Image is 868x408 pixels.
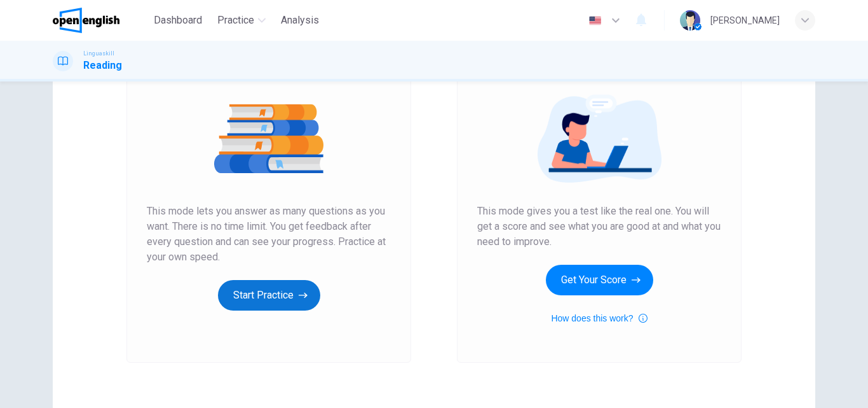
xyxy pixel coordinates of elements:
span: Analysis [281,13,319,28]
img: Profile picture [680,10,700,31]
button: How does this work? [551,311,647,326]
button: Dashboard [149,9,207,32]
img: en [587,16,603,25]
button: Practice [212,9,271,32]
img: OpenEnglish logo [53,8,119,33]
button: Start Practice [218,280,320,311]
h1: Reading [83,58,122,73]
button: Get Your Score [546,265,653,295]
span: This mode gives you a test like the real one. You will get a score and see what you are good at a... [477,204,721,250]
span: This mode lets you answer as many questions as you want. There is no time limit. You get feedback... [147,204,391,265]
span: Linguaskill [83,49,114,58]
a: OpenEnglish logo [53,8,149,33]
div: [PERSON_NAME] [710,13,780,28]
span: Practice [217,13,254,28]
span: Dashboard [154,13,202,28]
button: Analysis [276,9,324,32]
